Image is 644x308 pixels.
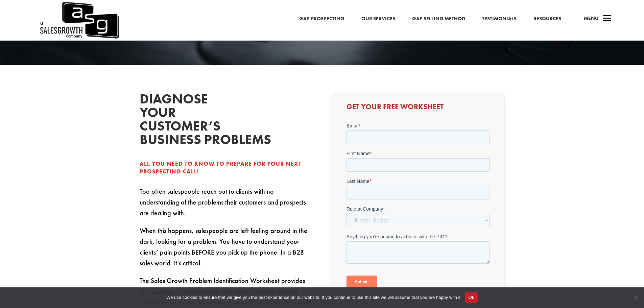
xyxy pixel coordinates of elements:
[412,15,465,23] a: Gap Selling Method
[140,186,312,225] p: Too often salespeople reach out to clients with no understanding of the problems their customers ...
[584,15,599,22] span: Menu
[347,122,490,294] iframe: Form 0
[140,225,312,275] p: When this happens, salespeople are left feeling around in the dark, looking for a problem. You ha...
[600,12,614,26] span: a
[299,15,344,23] a: Gap Prospecting
[533,15,561,23] a: Resources
[140,92,241,150] h2: Diagnose your customer’s business problems
[482,15,517,23] a: Testimonials
[347,103,490,114] h3: Get Your Free Worksheet
[140,160,312,176] div: All you need to know to prepare for your next prospecting call!
[361,15,395,23] a: Our Services
[632,294,639,301] span: No
[166,294,461,301] span: We use cookies to ensure that we give you the best experience on our website. If you continue to ...
[465,292,478,303] button: Ok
